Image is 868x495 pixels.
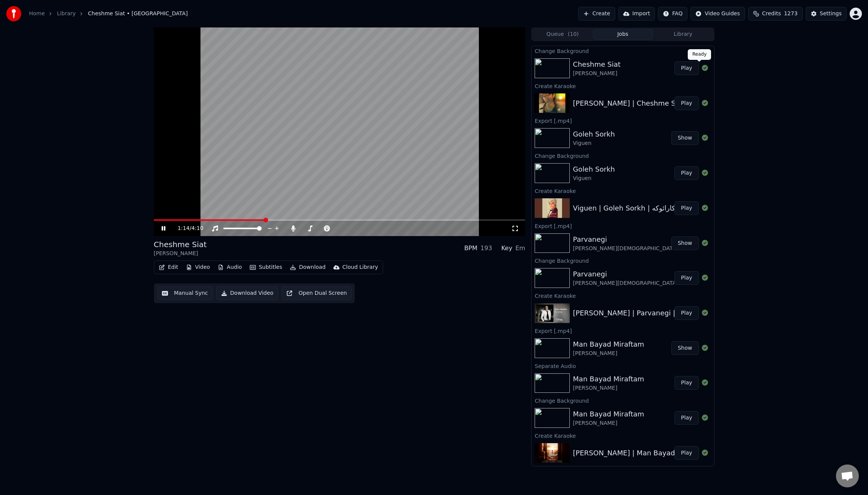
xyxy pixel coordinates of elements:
div: Create Karaoke [532,291,714,300]
button: Play [674,446,698,460]
div: [PERSON_NAME] | Cheshme Siat | [PERSON_NAME] | چشم سیات | کارائوکه [573,98,818,109]
div: [PERSON_NAME] [573,384,644,392]
button: Play [674,376,698,390]
div: [PERSON_NAME] [573,419,644,427]
span: Cheshme Siat • [GEOGRAPHIC_DATA] [88,10,188,18]
span: Credits [762,10,781,18]
button: Play [674,201,698,215]
div: Key [501,244,512,253]
div: Change Background [532,151,714,160]
span: 4:10 [191,225,203,232]
div: Export [.mp4] [532,326,714,335]
button: Queue [532,29,593,40]
div: Create Karaoke [532,81,714,90]
div: BPM [464,244,477,253]
div: Parvanegi [573,234,678,245]
div: Man Bayad Miraftam [573,374,644,384]
div: Export [.mp4] [532,221,714,230]
div: Em [516,244,525,253]
div: Open chat [836,464,859,487]
button: Play [674,96,698,110]
div: [PERSON_NAME] [154,250,207,257]
button: Download Video [216,286,278,300]
button: Audio [215,262,245,273]
div: Export [.mp4] [532,466,714,475]
div: Viguen [573,140,615,147]
div: Goleh Sorkh [573,129,615,140]
div: [PERSON_NAME] [573,70,621,77]
button: Play [674,271,698,285]
button: Play [674,306,698,320]
div: 193 [480,244,492,253]
button: Show [671,341,699,355]
div: Viguen [573,175,615,182]
button: Show [671,236,699,250]
div: Export [.mp4] [532,116,714,125]
img: youka [6,6,21,21]
div: Viguen | Goleh Sorkh | گل سرخ | ویگن | کارائوکه [573,203,727,214]
div: [PERSON_NAME] | Parvanegi | پروانگی | [PERSON_NAME] | کارائوکه [573,308,793,318]
nav: breadcrumb [29,10,188,18]
div: Cheshme Siat [154,239,207,250]
button: Edit [156,262,181,273]
button: Import [618,7,655,21]
button: Subtitles [247,262,285,273]
div: Cloud Library [343,264,378,271]
button: Credits1273 [748,7,803,21]
div: [PERSON_NAME][DEMOGRAPHIC_DATA] [573,245,678,252]
a: Library [57,10,76,18]
div: Settings [820,10,842,18]
span: ( 10 ) [568,31,579,38]
button: Video [183,262,213,273]
div: [PERSON_NAME][DEMOGRAPHIC_DATA] [573,280,678,287]
div: Parvanegi [573,269,678,280]
div: [PERSON_NAME] | Man Bayad Miraftam | [PERSON_NAME] | من باید میرفتم | کارائوکه [573,448,850,458]
button: Library [653,29,713,40]
div: Create Karaoke [532,186,714,195]
button: Download [287,262,329,273]
div: Goleh Sorkh [573,164,615,175]
button: Play [674,61,698,75]
button: FAQ [658,7,687,21]
span: 1:14 [178,225,189,232]
div: [PERSON_NAME] [573,350,644,357]
div: Change Background [532,396,714,405]
button: Jobs [593,29,653,40]
button: Create [578,7,615,21]
button: Manual Sync [157,286,213,300]
button: Play [674,166,698,180]
div: Man Bayad Miraftam [573,339,644,350]
div: Create Karaoke [532,431,714,440]
div: Cheshme Siat [573,59,621,70]
div: Ready [688,49,711,60]
div: Change Background [532,256,714,265]
button: Video Guides [690,7,745,21]
div: Separate Audio [532,361,714,370]
button: Show [671,131,699,145]
button: Open Dual Screen [281,286,352,300]
button: Settings [806,7,847,21]
a: Home [29,10,45,18]
button: Play [674,411,698,425]
div: Man Bayad Miraftam [573,409,644,419]
div: / [178,225,196,232]
div: Change Background [532,46,714,55]
span: 1273 [784,10,798,18]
